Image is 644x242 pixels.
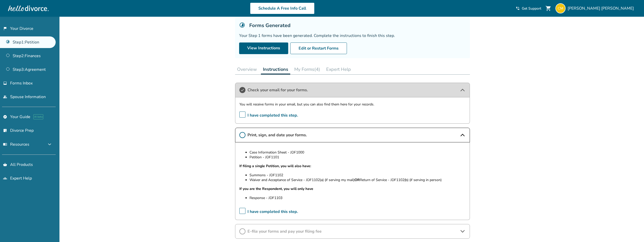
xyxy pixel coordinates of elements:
[249,22,290,29] h5: Forms Generated
[247,132,458,138] span: Print, sign, and date your forms.
[3,128,7,133] span: list_alt_check
[239,42,288,54] a: View Instructions
[324,64,353,74] button: Expert Help
[47,141,53,147] span: expand_more
[545,5,551,11] span: shopping_cart
[239,164,311,168] strong: If filing a single Petition, you will also have:
[250,150,466,155] li: Case Information Sheet - JDF1000
[3,27,7,31] span: flag_2
[3,81,7,85] span: inbox
[239,33,466,38] div: Your Step 1 forms have been generated. Complete the instructions to finish this step.
[33,114,43,119] span: AI beta
[3,142,7,146] span: menu_book
[250,178,466,182] li: Waiver and Acceptance of Service - JDF1102(a) (if serving my mail) Return of Service - JDF1102(b)...
[3,142,29,147] span: Resources
[3,163,7,167] span: shopping_basket
[235,64,259,74] button: Overview
[239,208,298,216] span: I have completed this step.
[250,173,466,178] li: Summons - JDF1102
[250,3,315,14] a: Schedule A Free Info Call
[522,6,541,11] span: Get Support
[3,95,7,99] span: people
[516,6,541,11] a: phone_in_talkGet Support
[355,178,360,182] strong: OR
[3,115,7,119] span: explore
[568,6,636,11] span: [PERSON_NAME] [PERSON_NAME]
[250,195,466,200] li: Response - JDF1103
[10,80,33,86] span: Forms Inbox
[555,3,566,13] img: cynthia.montoya@frontrange.edu
[239,101,466,107] p: You will receive forms in your email, but you can also find them here for your records.
[516,6,520,10] span: phone_in_talk
[261,64,290,75] button: Instructions
[619,218,644,242] iframe: Chat Widget
[239,112,298,119] span: I have completed this step.
[290,42,347,54] button: Edit or Restart Forms
[3,176,7,180] span: groups
[247,87,458,93] span: Check your email for your forms.
[292,64,322,74] button: My Forms(4)
[239,186,313,191] strong: If you are the Respondent, you will only have
[247,229,458,234] span: E-file your forms and pay your filing fee
[250,155,466,160] li: Petition - JDF1101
